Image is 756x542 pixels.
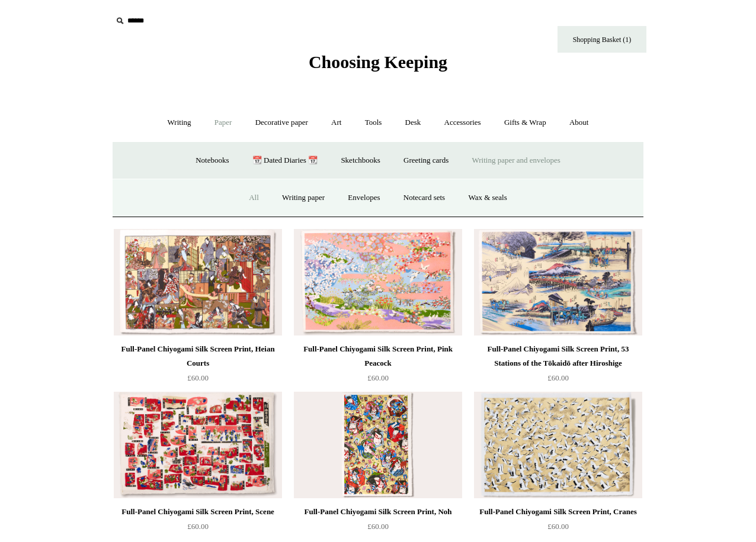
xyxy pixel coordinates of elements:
div: Full-Panel Chiyogami Silk Screen Print, Scene [117,505,279,519]
div: Full-Panel Chiyogami Silk Screen Print, 53 Stations of the Tōkaidō after Hiroshige [477,342,639,370]
a: Art [321,107,352,138]
a: Sketchbooks [330,145,390,176]
a: All [238,182,270,214]
a: Shopping Basket (1) [558,26,646,53]
span: £60.00 [367,373,389,382]
span: £60.00 [187,373,209,382]
a: Gifts & Wrap [494,107,557,138]
div: Full-Panel Chiyogami Silk Screen Print, Noh [297,505,459,519]
a: Full-Panel Chiyogami Silk Screen Print, Heian Courts Full-Panel Chiyogami Silk Screen Print, Heia... [114,229,282,335]
img: Full-Panel Chiyogami Silk Screen Print, Heian Courts [114,229,282,335]
a: Wax & seals [457,182,517,214]
a: Accessories [434,107,492,138]
a: Full-Panel Chiyogami Silk Screen Print, Pink Peacock Full-Panel Chiyogami Silk Screen Print, Pink... [294,229,462,335]
a: Writing paper [271,182,335,214]
a: Envelopes [337,182,390,214]
a: Full-Panel Chiyogami Silk Screen Print, Noh Full-Panel Chiyogami Silk Screen Print, Noh [294,392,462,498]
span: £60.00 [187,522,209,531]
span: £60.00 [367,522,389,531]
img: Full-Panel Chiyogami Silk Screen Print, Scene [114,392,282,498]
a: Notecard sets [393,182,456,214]
a: Tools [354,107,393,138]
a: Desk [395,107,432,138]
a: Notebooks [185,145,239,176]
a: Full-Panel Chiyogami Silk Screen Print, Pink Peacock £60.00 [294,342,462,391]
a: Paper [204,107,243,138]
a: Choosing Keeping [309,62,447,70]
a: Full-Panel Chiyogami Silk Screen Print, 53 Stations of the Tōkaidō after Hiroshige £60.00 [474,342,642,391]
a: Full-Panel Chiyogami Silk Screen Print, Cranes Full-Panel Chiyogami Silk Screen Print, Cranes [474,392,642,498]
a: About [559,107,600,138]
div: Full-Panel Chiyogami Silk Screen Print, Cranes [477,505,639,519]
img: Full-Panel Chiyogami Silk Screen Print, Cranes [474,392,642,498]
span: Choosing Keeping [309,52,447,72]
a: Full-Panel Chiyogami Silk Screen Print, Heian Courts £60.00 [114,342,282,391]
div: Full-Panel Chiyogami Silk Screen Print, Pink Peacock [297,342,459,370]
span: £60.00 [547,522,569,531]
a: Greeting cards [393,145,459,176]
img: Full-Panel Chiyogami Silk Screen Print, Pink Peacock [294,229,462,335]
div: Full-Panel Chiyogami Silk Screen Print, Heian Courts [117,342,279,370]
a: Writing paper and envelopes [462,145,571,176]
a: Full-Panel Chiyogami Silk Screen Print, 53 Stations of the Tōkaidō after Hiroshige Full-Panel Chi... [474,229,642,335]
span: £60.00 [547,373,569,382]
a: Writing [157,107,202,138]
img: Full-Panel Chiyogami Silk Screen Print, Noh [294,392,462,498]
a: 📆 Dated Diaries 📆 [242,145,328,176]
a: Decorative paper [245,107,319,138]
img: Full-Panel Chiyogami Silk Screen Print, 53 Stations of the Tōkaidō after Hiroshige [474,229,642,335]
a: Full-Panel Chiyogami Silk Screen Print, Scene Full-Panel Chiyogami Silk Screen Print, Scene [114,392,282,498]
